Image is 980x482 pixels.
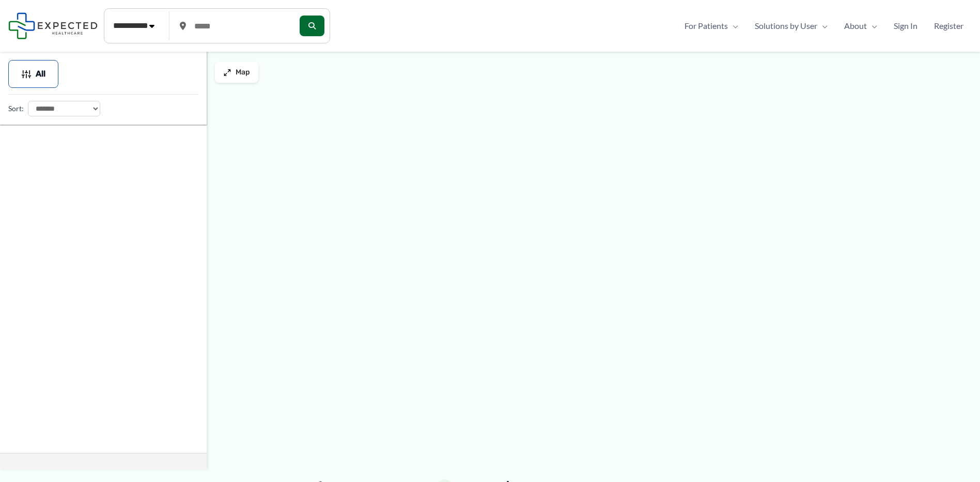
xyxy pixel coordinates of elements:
span: Menu Toggle [867,18,877,34]
a: Register [926,18,972,34]
span: Register [934,18,963,34]
span: Sign In [894,18,917,34]
a: Solutions by UserMenu Toggle [746,18,836,34]
span: Menu Toggle [728,18,738,34]
span: About [844,18,867,34]
span: For Patients [685,18,728,34]
span: Solutions by User [755,18,817,34]
a: AboutMenu Toggle [836,18,885,34]
button: All [8,60,58,88]
button: Map [215,62,258,83]
a: Sign In [885,18,926,34]
img: Maximize [223,68,231,77]
label: Sort: [8,102,24,115]
img: Filter [21,69,32,79]
img: Expected Healthcare Logo - side, dark font, small [8,12,98,39]
span: Menu Toggle [817,18,828,34]
span: Map [236,68,250,77]
a: For PatientsMenu Toggle [676,18,746,34]
span: All [36,70,45,78]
